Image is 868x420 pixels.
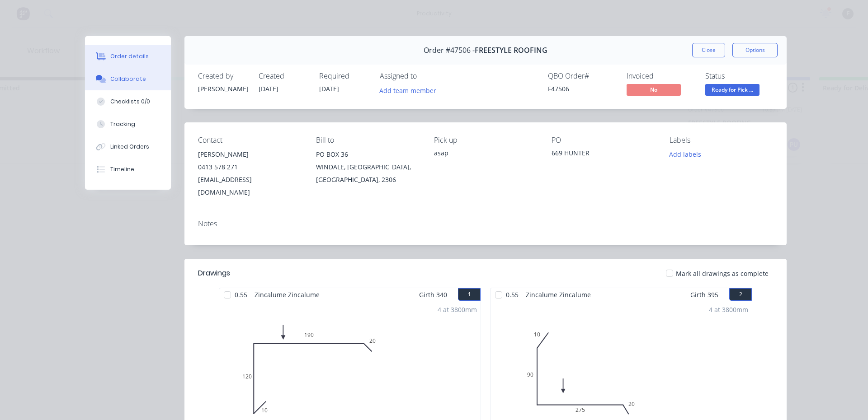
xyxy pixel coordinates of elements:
[85,158,171,181] button: Timeline
[251,288,323,301] span: Zincalume Zincalume
[729,288,752,301] button: 2
[110,120,135,128] div: Tracking
[705,84,759,95] span: Ready for Pick ...
[198,219,773,228] div: Notes
[198,72,248,80] div: Created by
[552,148,655,161] div: 669 HUNTER
[316,136,420,145] div: Bill to
[316,161,420,186] div: WINDALE, [GEOGRAPHIC_DATA], [GEOGRAPHIC_DATA], 2306
[419,288,447,301] span: Girth 340
[434,136,538,145] div: Pick up
[110,75,146,83] div: Collaborate
[665,148,706,160] button: Add labels
[319,84,339,93] span: [DATE]
[110,98,150,106] div: Checklists 0/0
[434,148,538,158] div: asap
[705,84,759,98] button: Ready for Pick ...
[85,113,171,135] button: Tracking
[198,173,302,199] div: [EMAIL_ADDRESS][DOMAIN_NAME]
[380,84,441,96] button: Add team member
[676,269,769,278] span: Mark all drawings as complete
[198,161,302,173] div: 0413 578 271
[424,46,475,55] span: Order #47506 -
[85,135,171,158] button: Linked Orders
[522,288,594,301] span: Zincalume Zincalume
[259,72,308,80] div: Created
[319,72,369,80] div: Required
[85,90,171,113] button: Checklists 0/0
[375,84,441,96] button: Add team member
[475,46,547,55] span: FREESTYLE ROOFING
[670,136,773,145] div: Labels
[709,305,748,314] div: 4 at 3800mm
[458,288,481,301] button: 1
[198,148,302,199] div: [PERSON_NAME]0413 578 271[EMAIL_ADDRESS][DOMAIN_NAME]
[231,288,251,301] span: 0.55
[732,43,778,57] button: Options
[110,165,134,173] div: Timeline
[627,84,681,95] span: No
[552,136,655,145] div: PO
[198,148,302,161] div: [PERSON_NAME]
[548,84,616,93] div: F47506
[198,268,230,279] div: Drawings
[705,72,773,80] div: Status
[502,288,522,301] span: 0.55
[198,136,302,145] div: Contact
[316,148,420,186] div: PO BOX 36WINDALE, [GEOGRAPHIC_DATA], [GEOGRAPHIC_DATA], 2306
[316,148,420,161] div: PO BOX 36
[85,45,171,68] button: Order details
[690,288,718,301] span: Girth 395
[380,72,470,80] div: Assigned to
[259,84,278,93] span: [DATE]
[110,143,149,151] div: Linked Orders
[627,72,694,80] div: Invoiced
[85,68,171,90] button: Collaborate
[110,52,149,61] div: Order details
[692,43,725,57] button: Close
[198,84,248,93] div: [PERSON_NAME]
[548,72,616,80] div: QBO Order #
[438,305,477,314] div: 4 at 3800mm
